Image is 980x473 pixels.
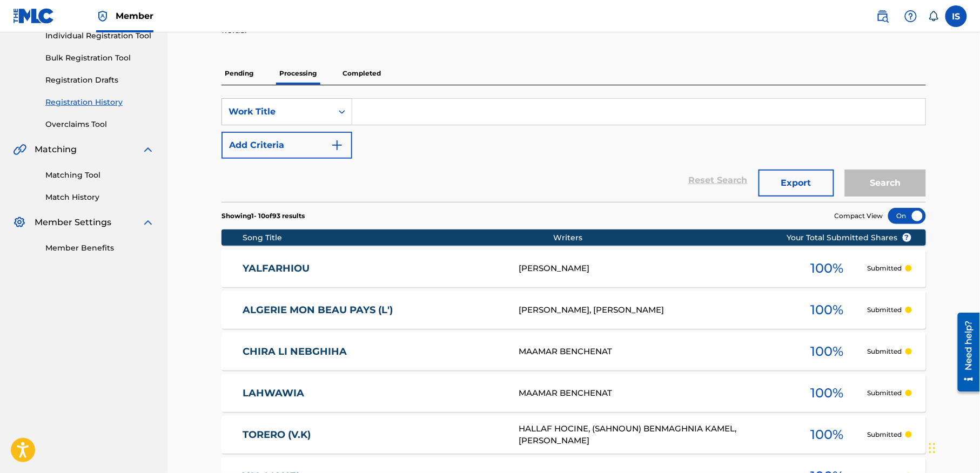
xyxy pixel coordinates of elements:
p: Submitted [868,305,902,315]
img: search [876,10,889,23]
img: Member Settings [13,216,26,229]
span: Compact View [835,211,883,221]
p: Submitted [868,388,902,398]
a: Registration Drafts [45,75,155,86]
a: Member Benefits [45,242,155,254]
div: Glisser [929,432,936,464]
span: Your Total Submitted Shares [787,232,912,244]
span: 100 % [810,259,843,278]
span: ? [903,233,911,242]
p: Showing 1 - 10 of 93 results [221,211,305,221]
a: Overclaims Tool [45,119,155,130]
div: HALLAF HOCINE, (SAHNOUN) BENMAGHNIA KAMEL, [PERSON_NAME] [519,423,787,447]
iframe: Resource Center [950,308,980,395]
img: MLC Logo [13,8,55,24]
img: help [904,10,917,23]
span: 100 % [810,425,843,444]
div: Song Title [243,232,553,244]
div: Notifications [928,11,939,22]
iframe: Chat Widget [926,421,980,473]
a: Registration History [45,97,155,108]
a: Individual Registration Tool [45,30,155,42]
button: Add Criteria [221,132,352,159]
img: expand [142,143,155,156]
a: Bulk Registration Tool [45,52,155,64]
span: Member [116,10,153,22]
button: Export [759,170,834,197]
p: Completed [339,62,384,85]
a: Matching Tool [45,170,155,181]
img: Top Rightsholder [96,10,109,23]
p: Submitted [868,263,902,273]
a: TORERO (V.K) [243,429,504,441]
div: User Menu [945,5,967,27]
p: Submitted [868,347,902,356]
div: MAAMAR BENCHENAT [519,346,787,358]
p: Pending [221,62,257,85]
p: Submitted [868,430,902,440]
div: [PERSON_NAME], [PERSON_NAME] [519,304,787,316]
img: Matching [13,143,26,156]
div: Writers [553,232,821,244]
img: 9d2ae6d4665cec9f34b9.svg [331,139,344,152]
div: Work Title [229,105,326,118]
a: YALFARHIOU [243,262,504,275]
form: Search Form [221,98,926,202]
a: LAHWAWIA [243,387,504,400]
a: ALGERIE MON BEAU PAYS (L') [243,304,504,316]
a: CHIRA LI NEBGHIHA [243,346,504,358]
div: MAAMAR BENCHENAT [519,387,787,400]
p: Processing [276,62,320,85]
a: Match History [45,192,155,203]
span: 100 % [810,300,843,320]
a: Public Search [872,5,894,27]
img: expand [142,216,155,229]
span: 100 % [810,342,843,361]
div: [PERSON_NAME] [519,262,787,275]
div: Widget de chat [926,421,980,473]
span: 100 % [810,383,843,403]
div: Help [900,5,922,27]
span: Member Settings [35,216,111,229]
span: Matching [35,143,77,156]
